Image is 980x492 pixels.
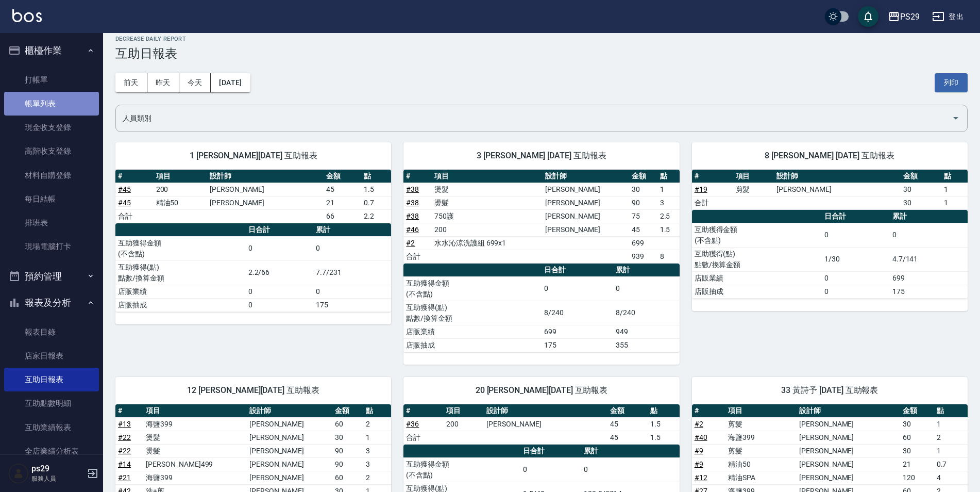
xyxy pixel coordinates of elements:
a: #12 [695,473,707,482]
td: [PERSON_NAME] [543,209,629,223]
td: 1.5 [648,417,680,431]
td: 699 [890,271,968,285]
td: 175 [890,285,968,298]
td: 0 [822,271,889,285]
td: 21 [900,457,934,471]
table: a dense table [403,404,679,445]
a: #2 [695,420,703,428]
td: 店販抽成 [115,298,246,311]
a: #14 [118,460,131,468]
table: a dense table [115,170,391,223]
td: 30 [332,431,363,444]
td: 699 [629,236,657,250]
button: [DATE] [211,73,250,92]
td: [PERSON_NAME]499 [143,457,247,471]
td: [PERSON_NAME] [543,196,629,209]
td: 30 [901,183,942,196]
td: 合計 [115,209,154,223]
p: 服務人員 [31,474,84,483]
td: 剪髮 [725,444,797,457]
th: 項目 [432,170,543,183]
td: 175 [542,338,613,352]
th: 設計師 [247,404,333,418]
td: 合計 [692,196,733,209]
th: # [403,404,444,418]
th: 設計師 [797,404,900,418]
a: #36 [406,420,419,428]
td: 店販業績 [692,271,822,285]
td: 精油50 [154,196,207,209]
td: 1 [657,183,680,196]
a: #21 [118,473,131,482]
td: 355 [613,338,679,352]
th: 設計師 [207,170,324,183]
td: 45 [607,417,648,431]
span: 1 [PERSON_NAME][DATE] 互助報表 [128,151,379,161]
th: 日合計 [542,264,613,277]
a: 互助點數明細 [4,391,99,415]
button: 列印 [935,73,968,92]
td: 互助獲得(點) 點數/換算金額 [403,301,542,325]
td: 1.5 [361,183,391,196]
td: [PERSON_NAME] [207,183,324,196]
td: 8/240 [542,301,613,325]
td: 合計 [403,431,444,444]
td: 0 [246,236,313,260]
td: 8/240 [613,301,679,325]
th: 點 [941,170,968,183]
td: 21 [324,196,362,209]
td: 互助獲得(點) 點數/換算金額 [115,260,246,285]
td: 2.2/66 [246,260,313,285]
td: 互助獲得金額 (不含點) [115,236,246,260]
td: 1 [941,196,968,209]
button: 今天 [179,73,211,92]
td: 0 [246,298,313,311]
td: 店販業績 [403,325,542,338]
td: 合計 [403,250,432,263]
a: 現場電腦打卡 [4,235,99,258]
td: 175 [313,298,391,311]
th: 累計 [890,210,968,223]
th: # [692,404,726,418]
td: 2 [934,431,968,444]
td: [PERSON_NAME] [797,431,900,444]
td: 3 [363,444,391,457]
td: 0 [520,457,581,482]
td: 30 [629,183,657,196]
span: 20 [PERSON_NAME][DATE] 互助報表 [416,385,667,396]
td: 1.5 [657,223,680,236]
td: 90 [332,444,363,457]
td: [PERSON_NAME] [543,223,629,236]
th: 項目 [733,170,774,183]
td: 699 [542,325,613,338]
td: 60 [332,471,363,484]
th: 設計師 [484,404,607,418]
a: 互助業績報表 [4,416,99,439]
span: 33 黃詩予 [DATE] 互助報表 [704,385,955,396]
td: 0 [613,276,679,301]
td: [PERSON_NAME] [797,471,900,484]
th: 點 [934,404,968,418]
th: 設計師 [543,170,629,183]
td: 30 [900,444,934,457]
table: a dense table [115,223,391,312]
th: 設計師 [774,170,900,183]
td: 海鹽399 [725,431,797,444]
td: 90 [629,196,657,209]
td: 0 [890,223,968,247]
a: 材料自購登錄 [4,163,99,187]
td: [PERSON_NAME] [774,183,900,196]
img: Logo [12,9,42,22]
a: 全店業績分析表 [4,439,99,463]
table: a dense table [403,264,679,352]
th: 金額 [900,404,934,418]
button: 櫃檯作業 [4,37,99,64]
td: [PERSON_NAME] [247,431,333,444]
td: 0 [542,276,613,301]
th: # [115,404,143,418]
a: #46 [406,225,419,234]
a: #40 [695,433,707,441]
td: 0 [822,285,889,298]
a: 帳單列表 [4,92,99,116]
h2: Decrease Daily Report [115,36,968,42]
